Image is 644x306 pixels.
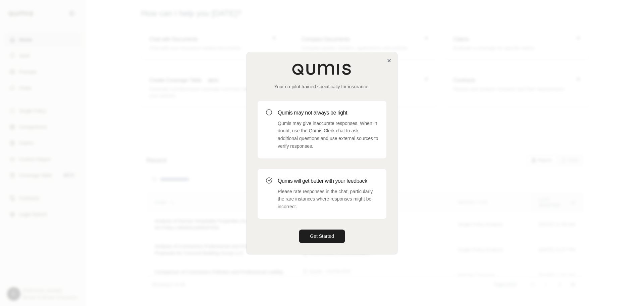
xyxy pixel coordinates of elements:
img: Qumis Logo [292,63,352,75]
p: Please rate responses in the chat, particularly the rare instances where responses might be incor... [278,188,378,211]
button: Get Started [299,229,345,243]
p: Your co-pilot trained specifically for insurance. [258,83,386,90]
h3: Qumis may not always be right [278,109,378,117]
p: Qumis may give inaccurate responses. When in doubt, use the Qumis Clerk chat to ask additional qu... [278,120,378,150]
h3: Qumis will get better with your feedback [278,177,378,185]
